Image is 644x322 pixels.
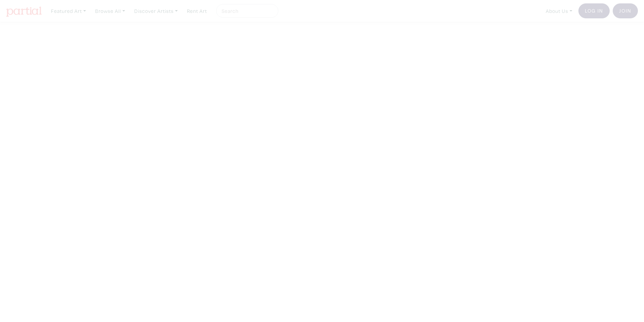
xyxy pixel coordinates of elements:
input: Search [221,7,272,15]
a: About Us [543,4,575,18]
a: Log In [578,3,610,18]
a: Featured Art [48,4,89,18]
a: Rent Art [184,4,210,18]
a: Join [613,3,638,18]
a: Discover Artists [131,4,181,18]
a: Browse All [92,4,128,18]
